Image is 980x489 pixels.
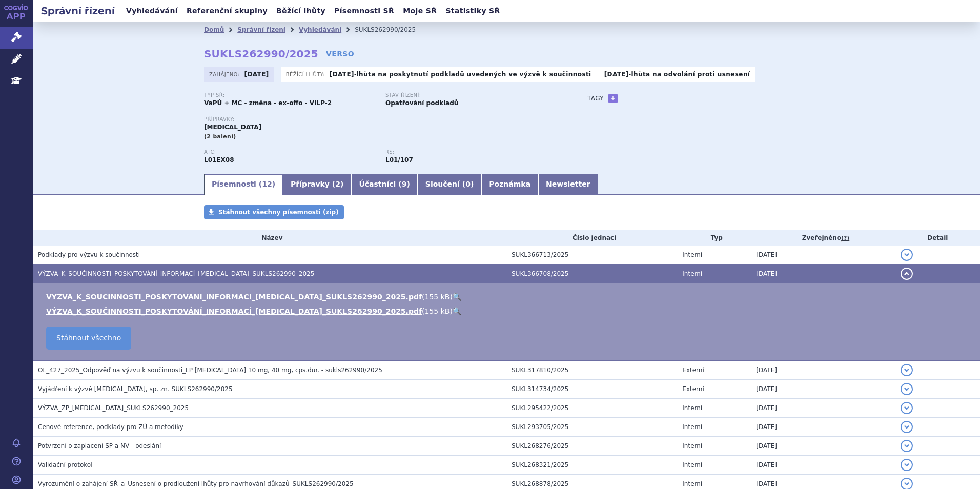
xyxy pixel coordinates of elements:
[385,92,557,98] p: Stav řízení:
[385,149,557,155] p: RS:
[273,4,329,18] a: Běžící lhůty
[218,209,339,216] span: Stáhnout všechny písemnosti (zip)
[204,99,332,107] strong: VaPÚ + MC - změna - ex-offo - VILP-2
[631,71,750,78] a: lhůta na odvolání proti usnesení
[46,306,970,316] li: ( )
[38,423,183,431] span: Cenové reference, podklady pro ZÚ a metodiky
[506,399,677,418] td: SUKL295422/2025
[38,270,314,277] span: VÝZVA_K_SOUČINNOSTI_POSKYTOVÁNÍ_INFORMACÍ_LENVIMA_SUKLS262990_2025
[38,366,382,374] span: OL_427_2025_Odpověď na výzvu k součinnosti_LP LENVIMA 10 mg, 40 mg, cps.dur. - sukls262990/2025
[453,293,461,301] a: 🔍
[682,270,702,277] span: Interní
[506,264,677,283] td: SUKL366708/2025
[299,26,341,33] a: Vyhledávání
[204,156,234,164] strong: LENVATINIB
[38,442,161,450] span: Potvrzení o zaplacení SP a NV - odeslání
[895,230,980,246] th: Detail
[481,174,538,195] a: Poznámka
[204,116,567,123] p: Přípravky:
[506,437,677,456] td: SUKL268276/2025
[751,418,895,437] td: [DATE]
[901,459,913,471] button: detail
[506,380,677,399] td: SUKL314734/2025
[465,180,471,188] span: 0
[38,480,354,487] span: Vyrozumění o zahájení SŘ_a_Usnesení o prodloužení lhůty pro navrhování důkazů_SUKLS262990/2025
[682,461,702,468] span: Interní
[46,292,970,302] li: ( )
[330,70,591,78] p: -
[682,366,704,374] span: Externí
[682,442,702,450] span: Interní
[506,418,677,437] td: SUKL293705/2025
[204,124,261,131] span: [MEDICAL_DATA]
[751,246,895,264] td: [DATE]
[506,246,677,264] td: SUKL366713/2025
[425,307,450,315] span: 155 kB
[901,402,913,414] button: detail
[538,174,598,195] a: Newsletter
[901,440,913,452] button: detail
[751,456,895,475] td: [DATE]
[841,235,849,242] abbr: (?)
[283,174,351,195] a: Přípravky (2)
[204,48,318,60] strong: SUKLS262990/2025
[400,4,440,18] a: Moje SŘ
[331,4,397,18] a: Písemnosti SŘ
[751,360,895,380] td: [DATE]
[326,49,354,59] a: VERSO
[204,174,283,195] a: Písemnosti (12)
[46,293,422,301] a: VYZVA_K_SOUCINNOSTI_POSKYTOVANI_INFORMACI_[MEDICAL_DATA]_SUKLS262990_2025.pdf
[237,26,285,33] a: Správní řízení
[682,480,702,487] span: Interní
[425,293,450,301] span: 155 kB
[677,230,751,246] th: Typ
[355,22,429,37] li: SUKLS262990/2025
[262,180,272,188] span: 12
[901,383,913,395] button: detail
[901,249,913,261] button: detail
[901,364,913,376] button: detail
[357,71,591,78] a: lhůta na poskytnutí podkladů uvedených ve výzvě k součinnosti
[38,251,140,258] span: Podklady pro výzvu k součinnosti
[608,94,618,103] a: +
[418,174,481,195] a: Sloučení (0)
[123,4,181,18] a: Vyhledávání
[751,437,895,456] td: [DATE]
[453,307,461,315] a: 🔍
[587,92,604,105] h3: Tagy
[506,360,677,380] td: SUKL317810/2025
[604,71,629,78] strong: [DATE]
[385,99,458,107] strong: Opatřování podkladů
[330,71,354,78] strong: [DATE]
[901,268,913,280] button: detail
[38,385,233,393] span: Vyjádření k výzvě LENVIMA, sp. zn. SUKLS262990/2025
[506,456,677,475] td: SUKL268321/2025
[402,180,407,188] span: 9
[335,180,340,188] span: 2
[46,327,131,350] a: Stáhnout všechno
[286,70,327,78] span: Běžící lhůty:
[244,71,269,78] strong: [DATE]
[204,26,224,33] a: Domů
[682,404,702,412] span: Interní
[682,251,702,258] span: Interní
[33,4,123,18] h2: Správní řízení
[204,149,375,155] p: ATC:
[442,4,503,18] a: Statistiky SŘ
[351,174,417,195] a: Účastníci (9)
[604,70,750,78] p: -
[46,307,422,315] a: VÝZVA_K_SOUČINNOSTI_POSKYTOVÁNÍ_INFORMACÍ_[MEDICAL_DATA]_SUKLS262990_2025.pdf
[751,399,895,418] td: [DATE]
[33,230,506,246] th: Název
[682,423,702,431] span: Interní
[385,156,413,164] strong: lenvatinib
[751,264,895,283] td: [DATE]
[901,421,913,433] button: detail
[38,404,189,412] span: VÝZVA_ZP_LENVIMA_SUKLS262990_2025
[751,380,895,399] td: [DATE]
[682,385,704,393] span: Externí
[204,92,375,98] p: Typ SŘ:
[204,205,344,219] a: Stáhnout všechny písemnosti (zip)
[38,461,93,468] span: Validační protokol
[209,70,241,78] span: Zahájeno:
